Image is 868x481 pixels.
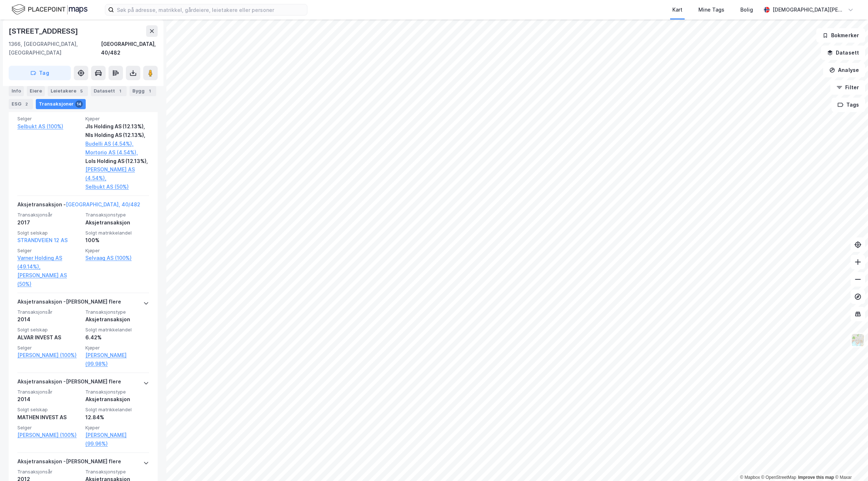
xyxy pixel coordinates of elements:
[851,333,865,347] img: Z
[17,309,81,315] span: Transaksjonsår
[75,100,83,108] div: 14
[17,254,81,271] a: Varner Holding AS (49.14%),
[101,40,158,57] div: [GEOGRAPHIC_DATA], 40/482
[17,297,121,309] div: Aksjetransaksjon - [PERSON_NAME] flere
[821,46,865,60] button: Datasett
[114,4,307,15] input: Søk på adresse, matrikkel, gårdeiere, leietakere eller personer
[85,122,149,131] div: Jls Holding AS (12.13%),
[17,377,121,389] div: Aksjetransaksjon - [PERSON_NAME] flere
[116,87,124,95] div: 1
[740,5,753,14] div: Bolig
[17,345,81,351] span: Selger
[23,100,30,108] div: 2
[832,446,868,481] iframe: Chat Widget
[17,218,81,227] div: 2017
[66,201,140,207] a: [GEOGRAPHIC_DATA], 40/482
[85,116,149,122] span: Kjøper
[17,333,81,342] div: ALVAR INVEST AS
[830,80,865,95] button: Filter
[85,248,149,254] span: Kjøper
[85,333,149,342] div: 6.42%
[17,122,81,131] a: Selbukt AS (100%)
[17,271,81,288] a: [PERSON_NAME] AS (50%)
[85,309,149,315] span: Transaksjonstype
[85,469,149,475] span: Transaksjonstype
[85,212,149,218] span: Transaksjonstype
[12,3,88,16] img: logo.f888ab2527a4732fd821a326f86c7f29.svg
[17,431,81,439] a: [PERSON_NAME] (100%)
[85,165,149,182] a: [PERSON_NAME] AS (4.54%),
[17,457,121,469] div: Aksjetransaksjon - [PERSON_NAME] flere
[798,475,834,480] a: Improve this map
[17,248,81,254] span: Selger
[85,230,149,236] span: Solgt matrikkelandel
[17,469,81,475] span: Transaksjonsår
[816,28,865,43] button: Bokmerker
[85,254,149,262] a: Selvaag AS (100%)
[85,395,149,404] div: Aksjetransaksjon
[9,99,33,109] div: ESG
[85,218,149,227] div: Aksjetransaksjon
[17,389,81,395] span: Transaksjonsår
[48,86,88,96] div: Leietakere
[698,5,724,14] div: Mine Tags
[85,315,149,324] div: Aksjetransaksjon
[27,86,45,96] div: Eiere
[17,212,81,218] span: Transaksjonsår
[9,86,24,96] div: Info
[17,395,81,404] div: 2014
[85,407,149,413] span: Solgt matrikkelandel
[85,236,149,245] div: 100%
[17,407,81,413] span: Solgt selskap
[85,157,149,166] div: Lols Holding AS (12.13%),
[740,475,760,480] a: Mapbox
[761,475,796,480] a: OpenStreetMap
[9,66,71,80] button: Tag
[85,131,149,139] div: Nls Holding AS (12.13%),
[78,87,85,95] div: 5
[85,431,149,448] a: [PERSON_NAME] (99.96%)
[85,327,149,333] span: Solgt matrikkelandel
[17,425,81,431] span: Selger
[17,315,81,324] div: 2014
[85,139,149,148] a: Budelli AS (4.54%),
[672,5,682,14] div: Kart
[17,237,68,243] a: STRANDVEIEN 12 AS
[17,230,81,236] span: Solgt selskap
[17,116,81,122] span: Selger
[85,148,149,157] a: Mortorio AS (4.54%),
[773,5,845,14] div: [DEMOGRAPHIC_DATA][PERSON_NAME]
[36,99,86,109] div: Transaksjoner
[85,425,149,431] span: Kjøper
[91,86,127,96] div: Datasett
[17,413,81,422] div: MATHEN INVEST AS
[17,327,81,333] span: Solgt selskap
[85,389,149,395] span: Transaksjonstype
[146,87,153,95] div: 1
[9,25,80,37] div: [STREET_ADDRESS]
[85,413,149,422] div: 12.84%
[85,345,149,351] span: Kjøper
[129,86,156,96] div: Bygg
[17,200,140,212] div: Aksjetransaksjon -
[85,351,149,368] a: [PERSON_NAME] (99.98%)
[831,98,865,112] button: Tags
[17,351,81,360] a: [PERSON_NAME] (100%)
[85,182,149,191] a: Selbukt AS (50%)
[9,40,101,57] div: 1366, [GEOGRAPHIC_DATA], [GEOGRAPHIC_DATA]
[823,63,865,77] button: Analyse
